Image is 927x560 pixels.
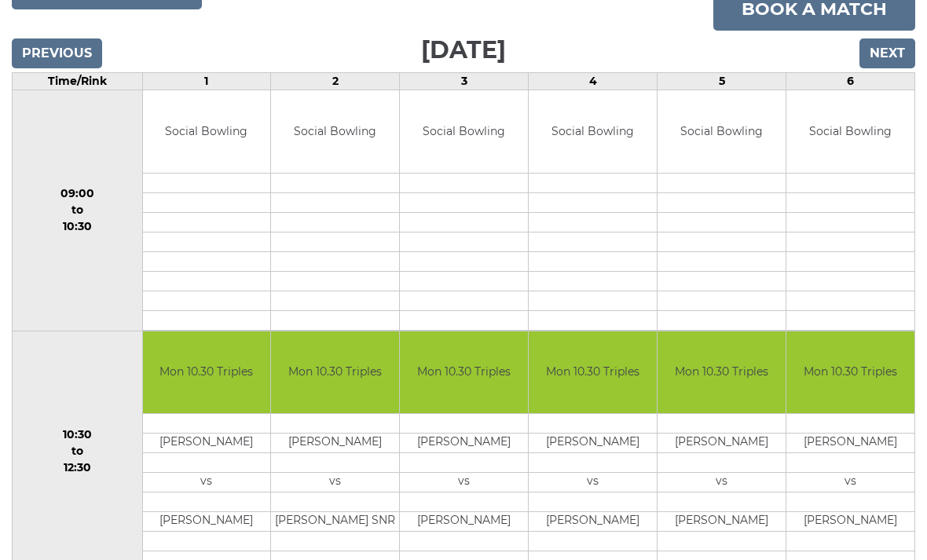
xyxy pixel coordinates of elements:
td: 1 [142,73,271,90]
input: Previous [12,38,102,68]
td: Time/Rink [13,73,143,90]
td: vs [658,473,786,492]
td: 4 [529,73,658,90]
td: vs [529,473,657,492]
td: Social Bowling [400,90,528,173]
td: [PERSON_NAME] [529,512,657,532]
td: Social Bowling [143,90,271,173]
td: vs [271,473,399,492]
td: Social Bowling [786,90,914,173]
td: Social Bowling [529,90,657,173]
td: Social Bowling [271,90,399,173]
input: Next [859,38,915,68]
td: [PERSON_NAME] [658,434,786,453]
td: Mon 10.30 Triples [529,331,657,414]
td: 6 [786,73,915,90]
td: Mon 10.30 Triples [143,331,271,414]
td: [PERSON_NAME] [786,512,914,532]
td: [PERSON_NAME] [143,434,271,453]
td: Mon 10.30 Triples [271,331,399,414]
td: Social Bowling [658,90,786,173]
td: vs [786,473,914,492]
td: [PERSON_NAME] [529,434,657,453]
td: Mon 10.30 Triples [658,331,786,414]
td: [PERSON_NAME] [400,434,528,453]
td: [PERSON_NAME] [658,512,786,532]
td: [PERSON_NAME] SNR [271,512,399,532]
td: [PERSON_NAME] [400,512,528,532]
td: 3 [400,73,529,90]
td: 2 [271,73,400,90]
td: vs [143,473,271,492]
td: [PERSON_NAME] [143,512,271,532]
td: 09:00 to 10:30 [13,90,143,331]
td: [PERSON_NAME] [786,434,914,453]
td: Mon 10.30 Triples [786,331,914,414]
td: 5 [658,73,786,90]
td: vs [400,473,528,492]
td: [PERSON_NAME] [271,434,399,453]
td: Mon 10.30 Triples [400,331,528,414]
